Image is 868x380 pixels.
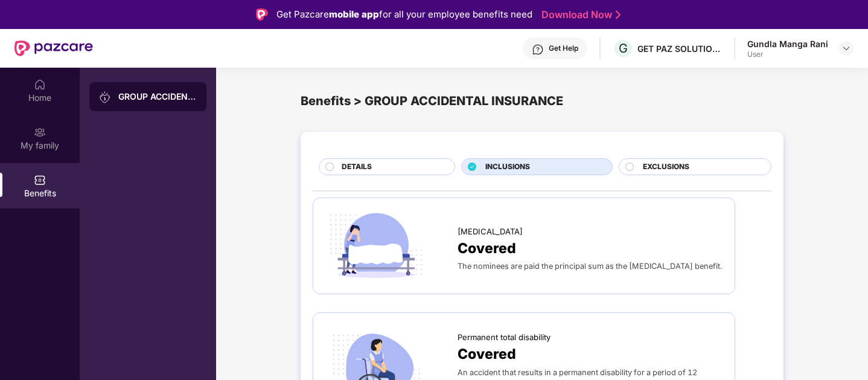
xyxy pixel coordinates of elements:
[329,8,379,20] strong: mobile app
[276,7,532,22] div: Get Pazcare for all your employee benefits need
[458,262,722,271] span: The nominees are paid the principal sum as the [MEDICAL_DATA] benefit.
[747,50,828,59] div: User
[643,161,689,173] span: EXCLUSIONS
[485,161,530,173] span: INCLUSIONS
[118,91,197,103] div: GROUP ACCIDENTAL INSURANCE
[532,43,544,56] img: svg+xml;base64,PHN2ZyBpZD0iSGVscC0zMngzMiIgeG1sbnM9Imh0dHA6Ly93d3cudzMub3JnLzIwMDAvc3ZnIiB3aWR0aD...
[34,79,46,91] img: svg+xml;base64,PHN2ZyBpZD0iSG9tZSIgeG1sbnM9Imh0dHA6Ly93d3cudzMub3JnLzIwMDAvc3ZnIiB3aWR0aD0iMjAiIG...
[616,8,621,21] img: Stroke
[541,8,617,21] a: Download Now
[34,174,46,186] img: svg+xml;base64,PHN2ZyBpZD0iQmVuZWZpdHMiIHhtbG5zPSJodHRwOi8vd3d3LnczLm9yZy8yMDAwL3N2ZyIgd2lkdGg9Ij...
[549,43,578,53] div: Get Help
[458,331,550,343] span: Permanent total disability
[301,92,783,111] div: Benefits > GROUP ACCIDENTAL INSURANCE
[14,40,93,56] img: New Pazcare Logo
[458,225,523,237] span: [MEDICAL_DATA]
[458,237,516,259] span: Covered
[458,343,516,365] span: Covered
[841,43,851,53] img: svg+xml;base64,PHN2ZyBpZD0iRHJvcGRvd24tMzJ4MzIiIHhtbG5zPSJodHRwOi8vd3d3LnczLm9yZy8yMDAwL3N2ZyIgd2...
[256,8,268,21] img: Logo
[342,161,372,173] span: DETAILS
[747,38,828,50] div: Gundla Manga Rani
[325,210,427,282] img: icon
[637,43,722,54] div: GET PAZ SOLUTIONS PRIVATE LIMTED
[99,91,111,103] img: svg+xml;base64,PHN2ZyB3aWR0aD0iMjAiIGhlaWdodD0iMjAiIHZpZXdCb3g9IjAgMCAyMCAyMCIgZmlsbD0ibm9uZSIgeG...
[619,41,628,56] span: G
[34,126,46,138] img: svg+xml;base64,PHN2ZyB3aWR0aD0iMjAiIGhlaWdodD0iMjAiIHZpZXdCb3g9IjAgMCAyMCAyMCIgZmlsbD0ibm9uZSIgeG...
